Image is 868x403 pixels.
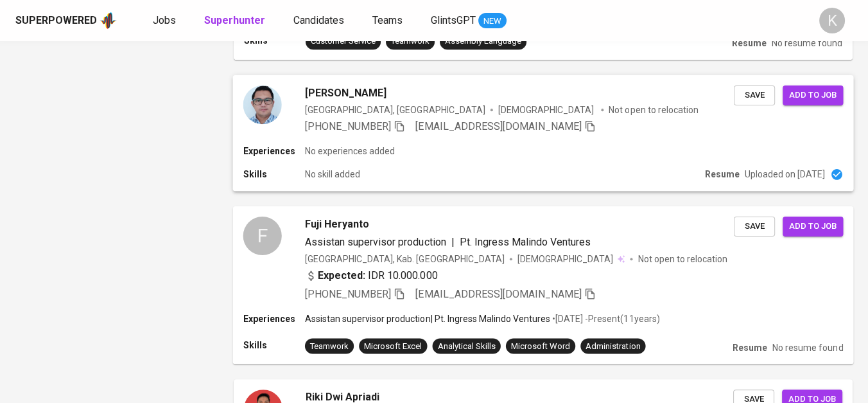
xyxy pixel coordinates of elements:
p: No experiences added [305,145,395,157]
a: [PERSON_NAME][GEOGRAPHIC_DATA], [GEOGRAPHIC_DATA][DEMOGRAPHIC_DATA] Not open to relocation[PHONE_... [234,75,853,191]
img: app logo [100,11,117,30]
p: Not open to relocation [638,253,727,265]
span: Add to job [789,219,837,233]
p: • [DATE] - Present ( 11 years ) [550,312,660,325]
span: [DEMOGRAPHIC_DATA] [498,103,596,116]
button: Add to job [783,85,843,105]
span: GlintsGPT [431,14,476,26]
div: Teamwork [391,35,430,48]
button: Save [734,216,775,236]
a: Candidates [293,13,347,29]
span: NEW [478,15,507,28]
div: Microsoft Excel [364,340,422,352]
span: Add to job [789,88,837,103]
p: Not open to relocation [609,103,698,116]
p: Resume [705,168,740,181]
span: Jobs [153,14,176,26]
span: [DEMOGRAPHIC_DATA] [517,253,615,265]
button: Add to job [783,216,843,236]
span: Save [740,219,768,233]
a: FFuji HeryantoAssistan supervisor production|Pt. Ingress Malindo Ventures[GEOGRAPHIC_DATA], Kab. ... [234,206,853,364]
div: [GEOGRAPHIC_DATA], [GEOGRAPHIC_DATA] [305,103,485,116]
p: No resume found [772,37,842,49]
span: [PHONE_NUMBER] [305,288,391,300]
div: Superpowered [15,13,97,28]
p: Skills [243,168,305,181]
b: Superhunter [204,14,265,26]
div: K [819,8,845,33]
p: No resume found [772,341,843,354]
p: Uploaded on [DATE] [745,168,825,181]
div: F [243,216,282,255]
p: Skills [243,338,305,351]
a: GlintsGPT NEW [431,13,507,29]
img: 65f5ac439d43cce592b5e86fc44d100b.jpg [243,85,282,124]
p: Resume [732,37,767,49]
a: Jobs [153,13,178,29]
div: IDR 10.000.000 [305,268,438,283]
span: | [451,235,455,250]
span: Save [740,88,768,103]
div: Teamwork [310,340,349,352]
p: No skill added [305,168,360,181]
div: Customer Service [311,35,376,48]
span: [EMAIL_ADDRESS][DOMAIN_NAME] [415,120,582,132]
a: Superpoweredapp logo [15,11,117,30]
div: Administration [586,340,640,352]
a: Superhunter [204,13,268,29]
span: [PERSON_NAME] [305,85,386,101]
span: Teams [372,14,403,26]
p: Experiences [243,145,305,157]
b: Expected: [318,268,365,283]
a: Teams [372,13,405,29]
span: [PHONE_NUMBER] [305,120,391,132]
div: Microsoft Word [511,340,570,352]
div: Analytical Skills [438,340,496,352]
button: Save [734,85,775,105]
span: Fuji Heryanto [305,216,369,231]
p: Resume [733,341,767,354]
span: Assistan supervisor production [305,236,446,248]
p: Experiences [243,312,305,325]
p: Assistan supervisor production | Pt. Ingress Malindo Ventures [305,312,550,325]
span: Pt. Ingress Malindo Ventures [460,236,591,248]
div: [GEOGRAPHIC_DATA], Kab. [GEOGRAPHIC_DATA] [305,253,505,265]
span: [EMAIL_ADDRESS][DOMAIN_NAME] [415,288,582,300]
div: Assembly Language [445,35,521,48]
span: Candidates [293,14,344,26]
